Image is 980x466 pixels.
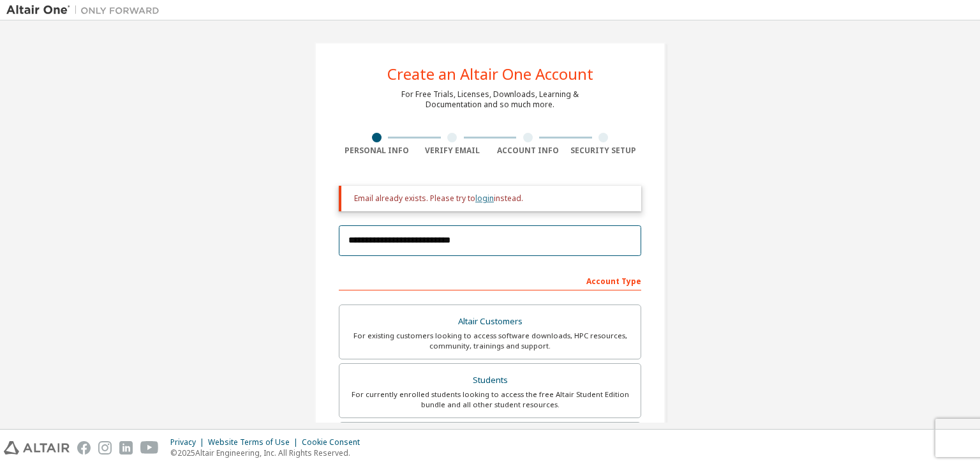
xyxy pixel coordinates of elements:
[6,4,166,17] img: Altair One
[170,447,367,458] p: © 2025 Altair Engineering, Inc. All Rights Reserved.
[77,441,91,455] img: facebook.svg
[387,66,593,82] div: Create an Altair One Account
[208,437,302,447] div: Website Terms of Use
[98,441,112,455] img: instagram.svg
[119,441,133,455] img: linkedin.svg
[566,146,642,156] div: Security Setup
[170,437,208,447] div: Privacy
[347,389,633,410] div: For currently enrolled students looking to access the free Altair Student Edition bundle and all ...
[347,331,633,351] div: For existing customers looking to access software downloads, HPC resources, community, trainings ...
[490,146,566,156] div: Account Info
[347,313,633,331] div: Altair Customers
[339,270,641,290] div: Account Type
[354,193,631,204] div: Email already exists. Please try to instead.
[347,372,633,389] div: Students
[401,89,579,110] div: For Free Trials, Licenses, Downloads, Learning & Documentation and so much more.
[415,146,491,156] div: Verify Email
[4,441,70,455] img: altair_logo.svg
[302,437,367,447] div: Cookie Consent
[475,193,494,204] a: login
[140,441,159,455] img: youtube.svg
[339,146,415,156] div: Personal Info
